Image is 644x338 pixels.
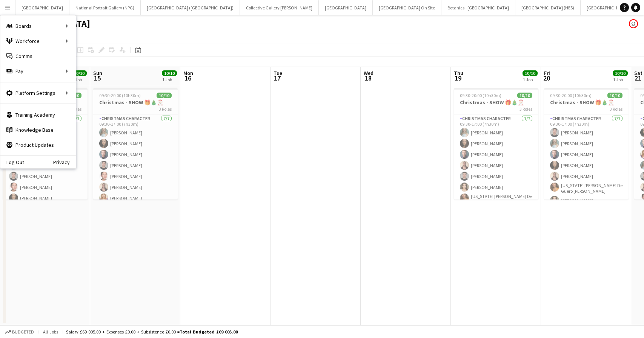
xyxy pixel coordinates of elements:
[441,0,515,15] button: Botanics - [GEOGRAPHIC_DATA]
[180,329,238,335] span: Total Budgeted £69 005.00
[0,107,76,122] a: Training Academy
[544,99,629,106] h3: Christmas - SHOW 🎁🎄🎅🏻
[0,137,76,152] a: Product Updates
[454,88,538,199] app-job-card: 09:30-20:00 (10h30m)10/10Christmas - SHOW 🎁🎄🎅🏻3 RolesChristmas Character7/709:30-17:00 (7h30m)[PE...
[69,0,141,15] button: National Portrait Gallery (NPG)
[364,70,373,76] span: Wed
[66,329,238,335] div: Salary £69 005.00 + Expenses £0.00 + Subsistence £0.00 =
[520,106,532,112] span: 3 Roles
[72,70,87,76] span: 10/10
[183,70,193,76] span: Mon
[544,70,550,76] span: Fri
[544,114,629,208] app-card-role: Christmas Character7/709:30-17:00 (7h30m)[PERSON_NAME][PERSON_NAME][PERSON_NAME][PERSON_NAME][PER...
[363,74,373,82] span: 18
[0,85,76,100] div: Platform Settings
[550,93,592,98] span: 09:30-20:00 (10h30m)
[93,114,178,206] app-card-role: Christmas Character7/709:30-17:00 (7h30m)[PERSON_NAME][PERSON_NAME][PERSON_NAME][PERSON_NAME][PER...
[515,0,581,15] button: [GEOGRAPHIC_DATA] (HES)
[629,19,638,28] app-user-avatar: Eldina Munatay
[4,328,35,336] button: Budgeted
[93,70,102,76] span: Sun
[0,122,76,137] a: Knowledge Base
[240,0,319,15] button: Collective Gallery [PERSON_NAME]
[141,0,240,15] button: [GEOGRAPHIC_DATA] ([GEOGRAPHIC_DATA])
[454,70,463,76] span: Thu
[319,0,373,15] button: [GEOGRAPHIC_DATA]
[15,0,69,15] button: [GEOGRAPHIC_DATA]
[92,74,102,82] span: 15
[607,93,622,98] span: 10/10
[523,77,537,82] div: 1 Job
[93,99,178,106] h3: Christmas - SHOW 🎁🎄🎅🏻
[0,33,76,49] div: Workforce
[454,99,538,106] h3: Christmas - SHOW 🎁🎄🎅🏻
[543,74,550,82] span: 20
[274,70,282,76] span: Tue
[634,70,642,76] span: Sat
[454,114,538,208] app-card-role: Christmas Character7/709:30-17:00 (7h30m)[PERSON_NAME][PERSON_NAME][PERSON_NAME][PERSON_NAME][PER...
[610,106,622,112] span: 3 Roles
[0,64,76,79] div: Pay
[544,88,629,199] app-job-card: 09:30-20:00 (10h30m)10/10Christmas - SHOW 🎁🎄🎅🏻3 RolesChristmas Character7/709:30-17:00 (7h30m)[PE...
[0,49,76,64] a: Comms
[41,329,60,335] span: All jobs
[0,18,76,33] div: Boards
[523,70,538,76] span: 10/10
[53,159,76,165] a: Privacy
[517,93,532,98] span: 10/10
[633,74,642,82] span: 21
[453,74,463,82] span: 19
[93,88,178,199] app-job-card: 09:30-20:00 (10h30m)10/10Christmas - SHOW 🎁🎄🎅🏻3 RolesChristmas Character7/709:30-17:00 (7h30m)[PE...
[182,74,193,82] span: 16
[99,93,141,98] span: 09:30-20:00 (10h30m)
[162,77,177,82] div: 1 Job
[157,93,172,98] span: 10/10
[272,74,282,82] span: 17
[162,70,177,76] span: 10/10
[0,159,24,165] a: Log Out
[460,93,501,98] span: 09:30-20:00 (10h30m)
[72,77,86,82] div: 1 Job
[613,77,627,82] div: 1 Job
[12,329,34,335] span: Budgeted
[373,0,441,15] button: [GEOGRAPHIC_DATA] On Site
[159,106,172,112] span: 3 Roles
[613,70,628,76] span: 10/10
